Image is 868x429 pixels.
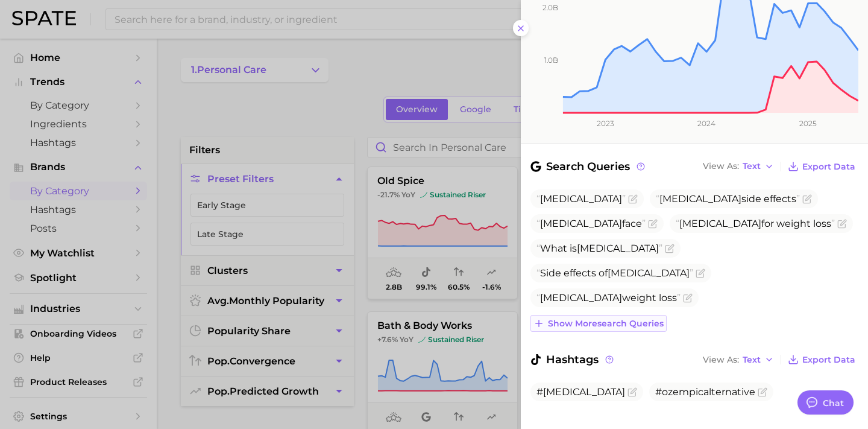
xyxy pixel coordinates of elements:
[540,292,622,303] span: [MEDICAL_DATA]
[627,387,637,397] button: Flag as miscategorized or irrelevant
[799,119,817,128] tspan: 2025
[536,218,646,229] span: face
[679,218,761,229] span: [MEDICAL_DATA]
[802,162,855,172] span: Export Data
[703,163,739,170] span: View As
[758,387,767,397] button: Flag as miscategorized or irrelevant
[656,193,800,205] span: side effects
[540,193,622,205] span: [MEDICAL_DATA]
[577,243,659,254] span: [MEDICAL_DATA]
[536,243,662,254] span: What is
[676,218,835,229] span: for weight loss
[785,158,858,175] button: Export Data
[530,351,615,368] span: Hashtags
[785,351,858,368] button: Export Data
[548,319,664,329] span: Show more search queries
[628,194,638,204] button: Flag as miscategorized or irrelevant
[536,267,693,279] span: Side effects of
[655,386,755,398] span: #ozempicalternative
[700,159,777,174] button: View AsText
[530,315,667,332] button: Show moresearch queries
[536,292,681,303] span: weight loss
[530,158,647,175] span: Search Queries
[743,357,761,363] span: Text
[703,357,739,363] span: View As
[802,355,855,365] span: Export Data
[536,386,625,398] span: #[MEDICAL_DATA]
[683,293,693,303] button: Flag as miscategorized or irrelevant
[697,119,715,128] tspan: 2024
[659,193,741,205] span: [MEDICAL_DATA]
[700,352,777,367] button: View AsText
[837,219,847,229] button: Flag as miscategorized or irrelevant
[648,219,658,229] button: Flag as miscategorized or irrelevant
[608,267,690,279] span: [MEDICAL_DATA]
[540,218,622,229] span: [MEDICAL_DATA]
[743,163,761,170] span: Text
[802,194,812,204] button: Flag as miscategorized or irrelevant
[597,119,614,128] tspan: 2023
[696,269,705,278] button: Flag as miscategorized or irrelevant
[665,244,675,253] button: Flag as miscategorized or irrelevant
